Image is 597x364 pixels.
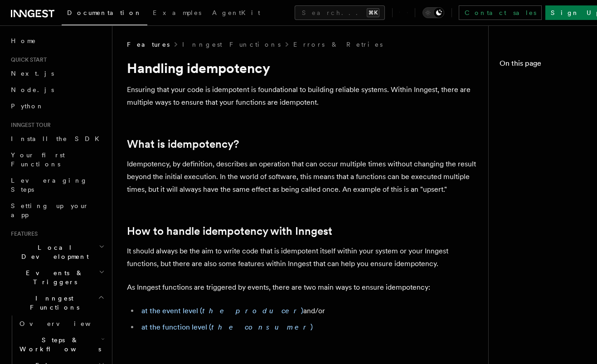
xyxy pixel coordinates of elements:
a: Python [7,98,107,114]
a: at the function level (the consumer) [141,323,313,331]
span: Home [11,36,36,45]
button: Local Development [7,239,107,265]
a: How to handle idempotency with Inngest [127,225,332,238]
a: Setting up your app [7,198,107,223]
button: Toggle dark mode [422,7,444,18]
span: Node.js [11,86,54,93]
a: Install the SDK [7,131,107,147]
span: Overview [19,320,113,327]
span: Inngest Functions [7,294,98,312]
a: Your first Functions [7,147,107,172]
span: AgentKit [212,9,260,16]
span: Python [11,102,44,110]
h1: Handling idempotency [127,60,481,76]
span: Local Development [7,243,99,261]
span: Your first Functions [11,151,65,168]
a: Leveraging Steps [7,172,107,198]
button: Events & Triggers [7,265,107,290]
span: Leveraging Steps [11,177,87,193]
h4: On this page [500,58,586,73]
a: Examples [147,3,207,24]
a: Inngest Functions [182,40,281,49]
a: Documentation [62,3,147,25]
button: Search...⌘K [295,5,385,20]
button: Inngest Functions [7,290,107,315]
em: the producer [202,306,301,315]
span: Inngest tour [7,121,51,129]
span: Documentation [67,9,142,16]
span: Steps & Workflows [16,335,101,354]
span: Quick start [7,56,47,63]
span: Features [7,230,38,238]
a: Contact sales [459,5,542,20]
p: Ensuring that your code is idempotent is foundational to building reliable systems. Within Innges... [127,83,481,109]
a: Errors & Retries [293,40,383,49]
p: As Inngest functions are triggered by events, there are two main ways to ensure idempotency: [127,281,481,294]
a: Home [7,33,107,49]
span: Events & Triggers [7,268,99,286]
p: Idempotency, by definition, describes an operation that can occur multiple times without changing... [127,158,481,196]
span: Install the SDK [11,135,105,142]
kbd: ⌘K [367,8,379,17]
span: Examples [153,9,201,16]
span: Setting up your app [11,202,89,218]
button: Steps & Workflows [16,332,107,357]
a: Node.js [7,82,107,98]
li: and/or [139,305,481,317]
a: Overview [16,315,107,332]
a: Next.js [7,65,107,82]
a: AgentKit [207,3,266,24]
a: at the event level (the producer) [141,306,303,315]
span: Features [127,40,170,49]
p: It should always be the aim to write code that is idempotent itself within your system or your In... [127,245,481,270]
span: Next.js [11,70,54,77]
em: the consumer [211,323,311,331]
a: What is idempotency? [127,138,239,150]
